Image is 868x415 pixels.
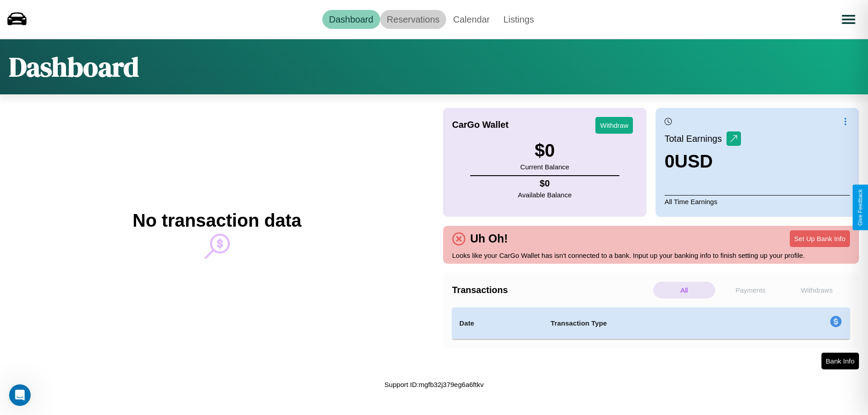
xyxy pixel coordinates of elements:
p: Available Balance [518,189,572,201]
h4: Transactions [452,285,651,295]
h1: Dashboard [9,48,139,85]
p: Total Earnings [665,131,726,147]
a: Listings [496,10,541,29]
p: Looks like your CarGo Wallet has isn't connected to a bank. Input up your banking info to finish ... [452,249,850,261]
h2: No transaction data [132,210,301,231]
button: Withdraw [595,117,633,134]
a: Calendar [446,10,496,29]
h4: Uh Oh! [466,232,512,245]
button: Set Up Bank Info [790,230,850,247]
a: Dashboard [322,10,380,29]
p: Payments [720,282,782,298]
h4: $ 0 [518,178,572,189]
button: Open menu [836,7,861,32]
h4: Date [459,318,536,329]
p: Support ID: mgfb32j379eg6a6ftkv [384,378,483,391]
table: simple table [452,308,850,339]
iframe: Intercom live chat [9,384,31,406]
p: Withdraws [786,282,848,298]
p: Current Balance [520,161,569,173]
h3: $ 0 [520,140,569,161]
button: Bank Info [821,353,859,369]
p: All [653,282,715,298]
p: All Time Earnings [665,195,850,208]
h4: CarGo Wallet [452,120,509,130]
div: Give Feedback [857,189,863,226]
h3: 0 USD [665,151,741,172]
a: Reservations [380,10,447,29]
h4: Transaction Type [551,318,756,329]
